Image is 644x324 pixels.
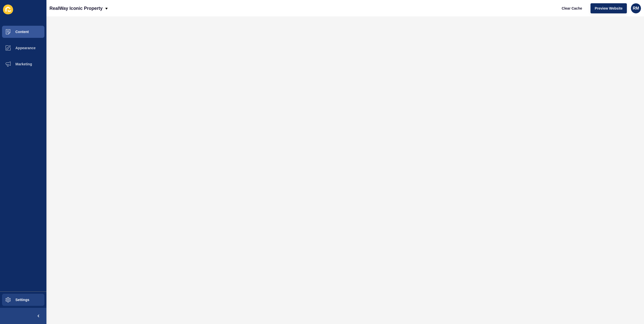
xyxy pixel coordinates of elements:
span: Preview Website [595,6,623,11]
span: Clear Cache [562,6,582,11]
button: Preview Website [591,3,627,13]
p: RealWay Iconic Property [49,2,102,15]
button: Clear Cache [557,3,586,13]
span: RM [633,6,639,11]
